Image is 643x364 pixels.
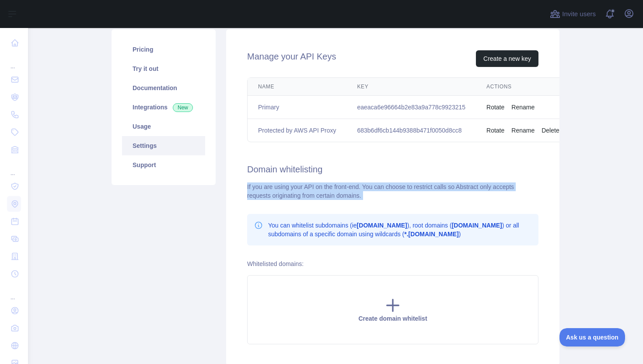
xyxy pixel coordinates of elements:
[548,7,598,21] button: Invite users
[122,136,205,155] a: Settings
[122,40,205,59] a: Pricing
[173,103,193,112] span: New
[248,96,346,119] td: Primary
[404,231,458,238] b: *.[DOMAIN_NAME]
[486,126,504,135] button: Rotate
[247,163,538,175] h2: Domain whitelisting
[559,328,626,346] iframe: Toggle Customer Support
[511,103,535,112] button: Rename
[247,260,304,267] label: Whitelisted domains:
[511,126,535,135] button: Rename
[358,315,427,322] span: Create domain whitelist
[122,98,205,117] a: Integrations New
[357,222,407,229] b: [DOMAIN_NAME]
[7,159,21,177] div: ...
[542,126,559,135] button: Delete
[248,78,346,96] th: Name
[486,103,504,112] button: Rotate
[346,78,476,96] th: Key
[452,222,502,229] b: [DOMAIN_NAME]
[562,9,596,19] span: Invite users
[476,78,570,96] th: Actions
[122,59,205,78] a: Try it out
[248,119,346,142] td: Protected by AWS API Proxy
[476,50,538,67] button: Create a new key
[7,283,21,301] div: ...
[346,119,476,142] td: 683b6df6cb144b9388b471f0050d8cc8
[122,78,205,98] a: Documentation
[122,155,205,175] a: Support
[247,182,538,200] div: If you are using your API on the front-end. You can choose to restrict calls so Abstract only acc...
[7,52,21,70] div: ...
[122,117,205,136] a: Usage
[346,96,476,119] td: eaeaca6e96664b2e83a9a778c9923215
[268,221,531,238] p: You can whitelist subdomains (ie ), root domains ( ) or all subdomains of a specific domain using...
[247,50,336,67] h2: Manage your API Keys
